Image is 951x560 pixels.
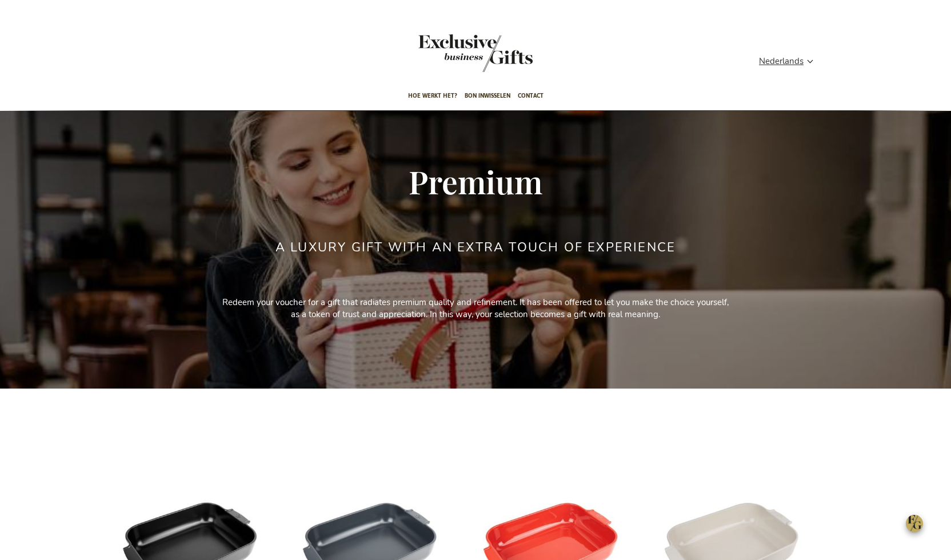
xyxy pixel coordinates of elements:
h2: a luxury gift with an extra touch of experience [275,241,676,254]
span: Bon inwisselen [465,82,510,109]
a: Contact [518,82,544,111]
span: Premium [409,160,542,202]
p: Redeem your voucher for a gift that radiates premium quality and refinement. It has been offered ... [218,297,733,321]
span: Nederlands [759,55,804,68]
span: Contact [518,82,544,109]
span: Hoe werkt het? [408,82,457,109]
